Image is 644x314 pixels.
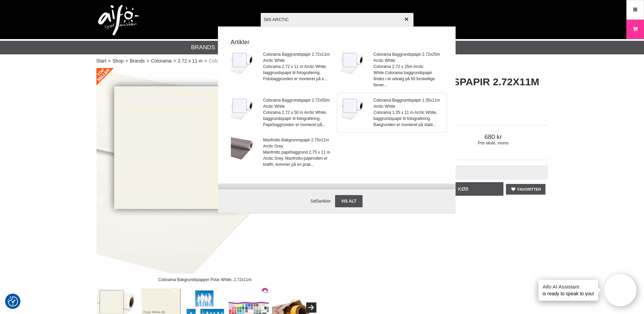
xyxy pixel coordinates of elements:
[335,195,363,207] a: Vis alt
[337,47,447,92] a: Colorama Baggrundspapir 2.72x25m Arctic WhiteColorama 2.72 x 25m Arctic White.Colorama baggrundsp...
[227,47,336,92] a: Colorama Baggrundspapir 2.72x11m Arctic WhiteColorama 2,72 x 11 m Arctic White, baggrundspapir ti...
[263,137,332,149] span: Manfrotto Bakgrunnspapir 2.75x11m Arctic Grey
[231,51,255,75] img: co_065.jpg
[263,109,332,128] span: Colorama 2,72 x 50 m Arctic White, baggrundspapir til fotografering. Papirbaggrunden er monteret ...
[341,51,365,75] img: co_065-arcticwhite.jpg
[8,295,18,308] button: Samtykkepræferencer
[319,199,331,204] span: artikler
[313,199,316,204] span: af
[8,296,18,307] img: Revisit consent button
[226,38,447,47] strong: Artikler
[373,97,442,109] span: Colorama Baggrundspapir 1.35x11m Arctic White
[263,97,332,109] span: Colorama Baggrundspapir 2.72x50m Arctic White
[373,51,442,64] span: Colorama Baggrundspapir 2.72x25m Arctic White
[373,109,442,128] span: Colorama 1,35 x 11 m Arctic White, baggrundspapir til fotografering. Bakgrunden er monteret på st...
[191,43,215,52] a: Brands
[261,7,413,31] input: Søg efter produkter...
[263,149,332,168] span: Manfrotto papirbaggrund 2,75 x 11 m Arctic Grey. Manfrotto-papirrullen er krølfri, kommer på en p...
[373,64,442,88] span: Colorama 2.72 x 25m Arctic White.Colorama baggrundspapir findes i et udvalg på 50 forskellige far...
[263,51,332,64] span: Colorama Baggrundspapir 2.72x11m Arctic White
[227,133,336,172] a: Manfrotto Bakgrunnspapir 2.75x11m Arctic GreyManfrotto papirbaggrund 2,75 x 11 m Arctic Grey. Man...
[231,137,255,161] img: la9012-arcticgrey.jpg
[316,199,319,204] span: 5
[227,93,336,132] a: Colorama Baggrundspapir 2.72x50m Arctic WhiteColorama 2,72 x 50 m Arctic White, baggrundspapir ti...
[341,97,365,121] img: co_065-arcticwhite.jpg
[98,5,139,36] img: logo.png
[337,93,447,132] a: Colorama Baggrundspapir 1.35x11m Arctic WhiteColorama 1,35 x 11 m Arctic White, baggrundspapir ti...
[311,199,313,204] span: 5
[231,97,255,121] img: co_065.jpg
[263,64,332,82] span: Colorama 2,72 x 11 m Arctic White, baggrundspapir til fotografering. Fotobaggrunden er monteret p...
